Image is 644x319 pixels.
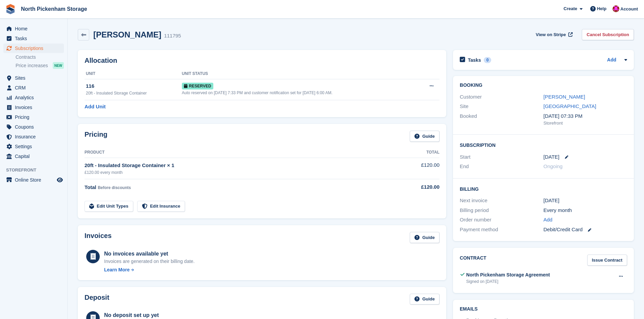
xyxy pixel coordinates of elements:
div: Payment method [460,226,543,234]
h2: Subscription [460,141,627,148]
a: menu [3,103,64,112]
div: No invoices available yet [104,250,195,258]
th: Total [385,147,439,158]
span: Analytics [15,93,55,102]
th: Unit Status [182,69,418,79]
span: Price increases [16,62,48,69]
div: End [460,163,543,170]
a: menu [3,93,64,102]
div: 20ft - Insulated Storage Container × 1 [85,162,385,169]
span: Help [597,5,606,12]
a: menu [3,34,64,43]
h2: [PERSON_NAME] [93,30,161,39]
span: Reserved [182,83,213,89]
span: Create [564,5,577,12]
span: Home [15,24,55,33]
th: Unit [85,69,182,79]
div: 20ft - Insulated Storage Container [86,90,182,96]
div: £120.00 every month [85,169,385,176]
div: 116 [86,82,182,90]
a: Add Unit [85,103,105,111]
h2: Deposit [85,294,109,305]
a: Guide [410,294,439,305]
a: Guide [410,131,439,142]
span: Coupons [15,122,55,132]
span: Account [620,6,638,12]
a: Add [607,56,616,64]
a: Add [544,216,553,224]
h2: Billing [460,185,627,192]
td: £120.00 [385,158,439,179]
span: Total [85,184,96,190]
div: [DATE] 07:33 PM [544,112,627,120]
img: Dylan Taylor [613,5,619,12]
div: Order number [460,216,543,224]
div: Invoices are generated on their billing date. [104,258,195,265]
a: [PERSON_NAME] [544,94,585,100]
div: Next invoice [460,197,543,205]
div: 111795 [164,32,181,40]
img: stora-icon-8386f47178a22dfd0bd8f6a31ec36ba5ce8667c1dd55bd0f319d3a0aa187defe.svg [5,4,16,14]
div: 0 [484,57,492,63]
span: Before discounts [98,185,131,190]
div: Auto reserved on [DATE] 7:33 PM and customer notification set for [DATE] 6:00 AM. [182,90,418,96]
a: [GEOGRAPHIC_DATA] [544,103,596,109]
a: menu [3,132,64,141]
a: Edit Insurance [137,201,185,212]
span: Tasks [15,34,55,43]
div: £120.00 [385,183,439,191]
a: Guide [410,232,439,243]
h2: Booking [460,83,627,88]
div: Storefront [544,120,627,127]
a: menu [3,83,64,92]
span: Storefront [6,167,67,174]
div: Every month [544,207,627,214]
div: Start [460,153,543,161]
h2: Pricing [85,131,108,142]
span: Insurance [15,132,55,141]
a: menu [3,112,64,122]
a: menu [3,142,64,151]
a: View on Stripe [533,29,574,40]
span: Online Store [15,175,55,185]
div: Signed on [DATE] [466,278,550,285]
div: Customer [460,93,543,101]
h2: Emails [460,307,627,312]
div: Learn More [104,266,129,273]
a: menu [3,175,64,185]
div: Booked [460,112,543,127]
h2: Contract [460,255,486,266]
div: [DATE] [544,197,627,205]
span: Subscriptions [15,44,55,53]
span: CRM [15,83,55,92]
a: menu [3,152,64,161]
a: Price increases NEW [16,62,64,69]
h2: Invoices [85,232,112,243]
span: Invoices [15,103,55,112]
div: North Pickenham Storage Agreement [466,271,550,278]
a: Cancel Subscription [582,29,634,40]
a: North Pickenham Storage [18,3,90,15]
span: View on Stripe [536,31,566,38]
a: Edit Unit Types [85,201,133,212]
time: 2025-10-18 00:00:00 UTC [544,153,559,161]
th: Product [85,147,385,158]
a: menu [3,73,64,83]
div: NEW [53,62,64,69]
div: Billing period [460,207,543,214]
div: Site [460,103,543,110]
a: Contracts [16,54,64,60]
a: menu [3,24,64,33]
span: Ongoing [544,163,563,169]
a: menu [3,122,64,132]
a: Issue Contract [587,255,627,266]
span: Capital [15,152,55,161]
a: Preview store [56,176,64,184]
h2: Tasks [468,57,481,63]
a: Learn More [104,266,195,273]
span: Settings [15,142,55,151]
span: Sites [15,73,55,83]
div: Debit/Credit Card [544,226,627,234]
a: menu [3,44,64,53]
h2: Allocation [85,57,439,64]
